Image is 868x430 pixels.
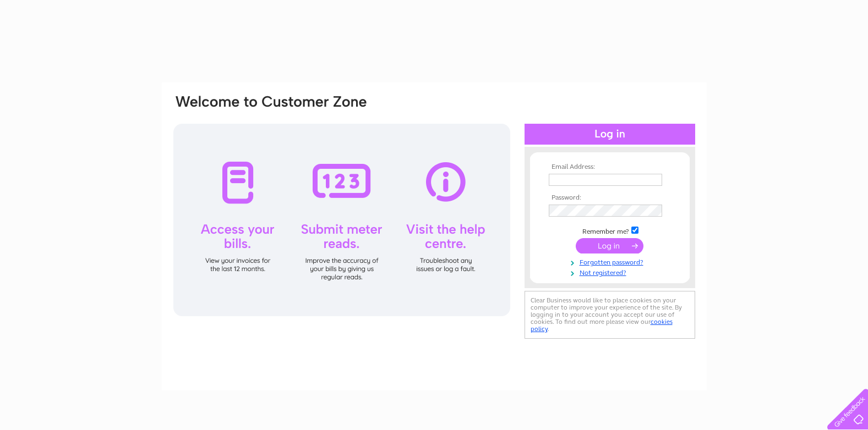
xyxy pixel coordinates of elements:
div: Clear Business would like to place cookies on your computer to improve your experience of the sit... [525,291,695,339]
a: Forgotten password? [549,256,674,267]
td: Remember me? [546,225,674,236]
a: cookies policy [531,318,673,333]
th: Email Address: [546,163,674,171]
th: Password: [546,194,674,202]
input: Submit [576,238,643,253]
a: Not registered? [549,267,674,277]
